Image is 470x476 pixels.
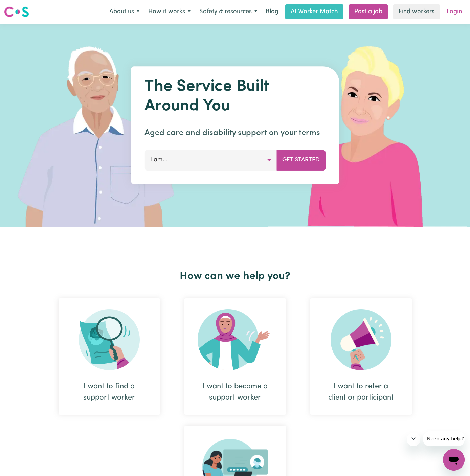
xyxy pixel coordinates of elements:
[262,4,283,19] a: Blog
[276,150,326,170] button: Get Started
[144,5,195,19] button: How it works
[198,309,273,370] img: Become Worker
[144,127,326,139] p: Aged care and disability support on your terms
[201,381,270,403] div: I want to become a support worker
[59,298,160,415] div: I want to find a support worker
[4,6,29,18] img: Careseekers logo
[407,433,420,446] iframe: Close message
[195,5,262,19] button: Safety & resources
[105,5,144,19] button: About us
[144,77,326,116] h1: The Service Built Around You
[310,298,412,415] div: I want to refer a client or participant
[79,309,140,370] img: Search
[75,381,144,403] div: I want to find a support worker
[443,4,466,19] a: Login
[184,298,286,415] div: I want to become a support worker
[423,431,465,446] iframe: Message from company
[285,4,343,19] a: AI Worker Match
[349,4,388,19] a: Post a job
[4,4,29,20] a: Careseekers logo
[331,309,391,370] img: Refer
[443,449,465,471] iframe: Button to launch messaging window
[144,150,277,170] button: I am...
[46,270,424,283] h2: How can we help you?
[393,4,440,19] a: Find workers
[327,381,396,403] div: I want to refer a client or participant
